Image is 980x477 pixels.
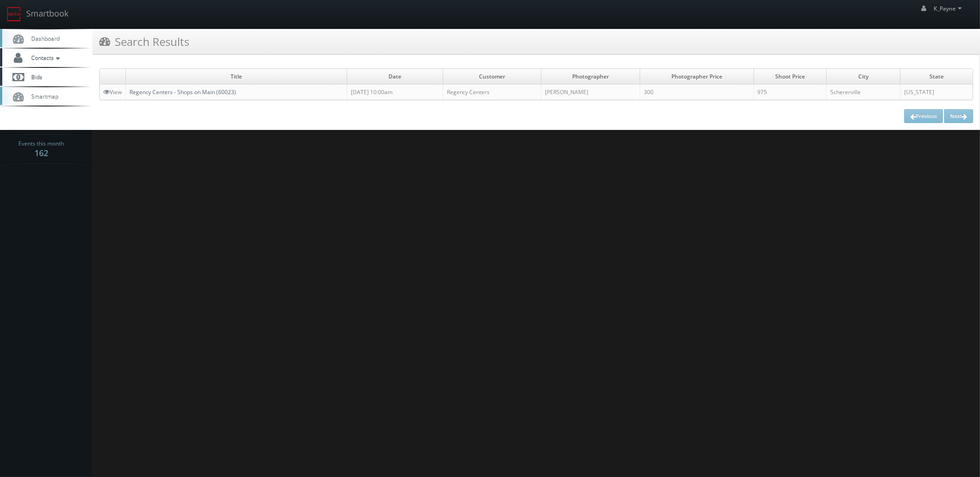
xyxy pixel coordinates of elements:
[827,84,901,100] td: Schererville
[541,84,640,100] td: [PERSON_NAME]
[640,69,754,84] td: Photographer Price
[900,69,973,84] td: State
[27,34,60,42] span: Dashboard
[99,34,189,50] h3: Search Results
[934,5,964,12] span: K_Payne
[27,92,58,100] span: Smartmap
[103,88,122,96] a: View
[34,147,48,158] strong: 162
[347,69,443,84] td: Date
[27,73,42,81] span: Bids
[541,69,640,84] td: Photographer
[130,88,236,96] a: Regency Centers - Shops on Main (60023)
[443,69,541,84] td: Customer
[19,139,64,148] span: Events this month
[754,69,827,84] td: Shoot Price
[640,84,754,100] td: 300
[827,69,901,84] td: City
[126,69,347,84] td: Title
[754,84,827,100] td: 975
[347,84,443,100] td: [DATE] 10:00am
[443,84,541,100] td: Regency Centers
[7,7,22,22] img: smartbook-logo.png
[27,54,62,62] span: Contacts
[900,84,973,100] td: [US_STATE]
